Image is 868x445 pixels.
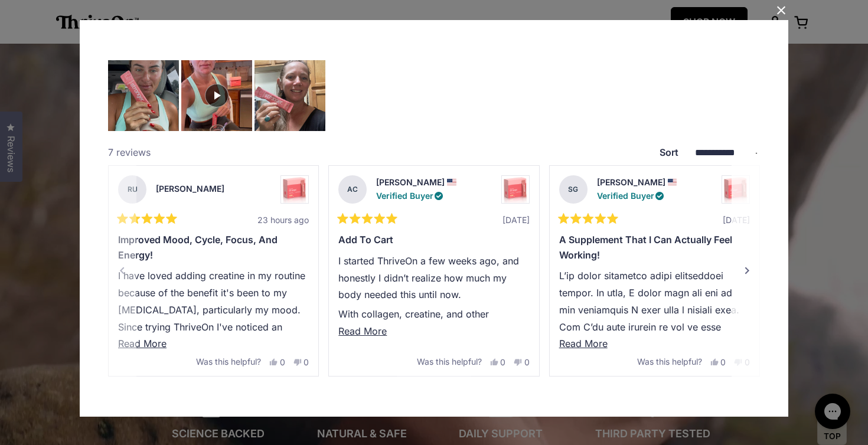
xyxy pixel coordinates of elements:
li: Slide 1 [103,165,324,377]
strong: [PERSON_NAME] [156,184,224,194]
a: View ThriveOn Stronger [722,175,750,204]
button: 0 [269,358,285,367]
button: Read More [559,335,750,352]
button: 0 [293,358,309,367]
strong: [PERSON_NAME] [376,177,445,187]
img: A woman with blonde hair and red nail polish holding a pink packet while sitting in what appears ... [108,60,179,131]
p: I started ThriveOn a few weeks ago, and honestly I didn’t realize how much my body needed this un... [338,253,529,303]
span: [DATE] [723,215,750,225]
div: Verified Buyer [376,189,456,202]
button: 0 [490,358,506,367]
div: from United States [668,179,677,186]
button: Close Dialog [772,1,791,20]
strong: SG [559,175,588,204]
div: Add to cart [338,233,529,248]
img: Flag of United States [447,179,456,186]
a: View ThriveOn Stronger [501,175,530,204]
strong: AC [338,175,367,204]
div: A supplement that I can actually feel working! [559,233,750,263]
button: Next [732,165,760,377]
button: 0 [710,358,726,367]
strong: RU [118,175,146,204]
span: Was this helpful? [196,356,261,367]
button: 0 [514,358,530,367]
strong: [PERSON_NAME] [597,177,665,187]
button: Read More [118,335,309,352]
div: 7 reviews [108,145,151,161]
div: Verified Buyer [597,189,677,202]
label: Sort [660,146,678,158]
span: Was this helpful? [417,356,482,367]
span: Read More [118,338,167,349]
img: A woman in a kitchen holding up a pink product package while smiling at the camera [254,60,325,131]
img: Customer-uploaded video, show more details [181,60,252,131]
span: 23 hours ago [257,215,309,225]
div: Review Carousel [108,165,760,377]
button: Gorgias live chat [6,4,41,40]
li: Slide 2 [324,165,544,377]
span: Read More [338,325,387,337]
div: from United States [447,179,456,186]
button: Read More [338,323,529,340]
li: Slide 3 [544,165,765,377]
div: Improved Mood, Cycle, Focus, and Energy! [118,233,309,263]
span: Was this helpful? [637,356,702,367]
a: View ThriveOn Stronger [280,175,309,204]
div: Carousel of customer-uploaded media. Press left and right arrows to navigate. Press enter or spac... [108,60,328,131]
img: Flag of United States [668,179,677,186]
span: [DATE] [502,215,530,225]
p: I have loved adding creatine in my routine because of the benefit it's been to my [MEDICAL_DATA],... [118,267,309,387]
span: Read More [559,338,608,349]
p: With collagen, creatine, and other powerhouse anti-aging nutrients, I’ve noticed: [338,306,529,356]
div: Rated 5.0 out of 5 stars Based on 7 reviews [108,48,760,388]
